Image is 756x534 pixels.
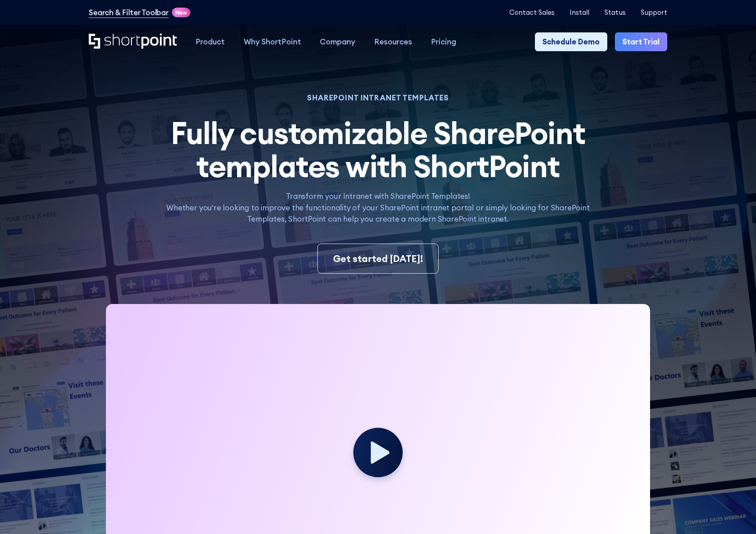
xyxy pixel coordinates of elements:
h1: SHAREPOINT INTRANET TEMPLATES [157,94,599,101]
div: Why ShortPoint [244,36,301,47]
div: Resources [374,36,412,47]
a: Home [89,34,177,50]
a: Install [570,8,589,16]
a: Status [604,8,626,16]
div: Get started [DATE]! [333,252,423,266]
p: Transform your Intranet with SharePoint Templates! Whether you're looking to improve the function... [157,190,599,224]
a: Resources [365,32,421,51]
a: Support [641,8,667,16]
a: Start Trial [615,32,667,51]
a: Why ShortPoint [234,32,310,51]
a: Search & Filter Toolbar [89,7,169,18]
a: Get started [DATE]! [317,244,439,274]
div: Pricing [431,36,456,47]
a: Pricing [422,32,466,51]
a: Contact Sales [509,8,555,16]
span: Fully customizable SharePoint templates with ShortPoint [171,114,585,185]
a: Product [186,32,234,51]
a: Schedule Demo [535,32,607,51]
iframe: Chat Widget [716,496,756,534]
a: Company [310,32,365,51]
div: Product [195,36,225,47]
div: Company [320,36,355,47]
